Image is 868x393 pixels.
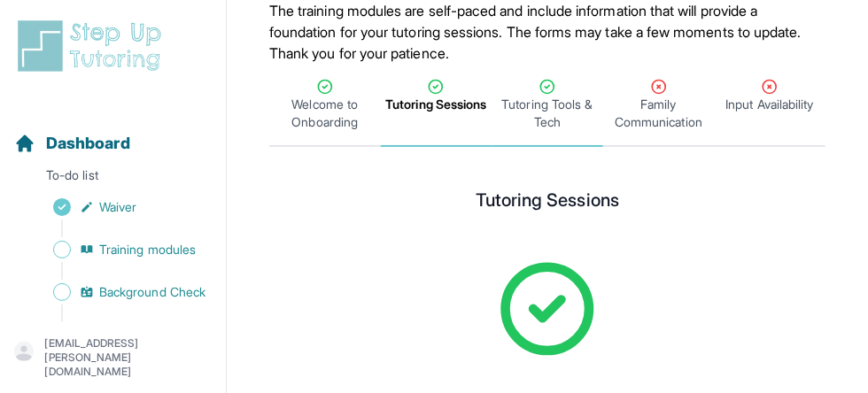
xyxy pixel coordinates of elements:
button: [EMAIL_ADDRESS][PERSON_NAME][DOMAIN_NAME] [14,336,212,379]
a: Waiver [14,195,226,220]
p: To-do list [7,166,219,191]
span: Family Communication [607,96,711,131]
p: [EMAIL_ADDRESS][PERSON_NAME][DOMAIN_NAME] [44,336,212,379]
span: Tutoring Sessions [385,96,486,113]
span: Dashboard [46,131,130,156]
span: Training modules [99,241,196,258]
a: Background Check [14,280,226,304]
a: Dashboard [14,131,130,156]
button: Dashboard [7,103,219,163]
span: Input Availability [726,96,814,113]
img: logo [14,18,172,74]
h2: Tutoring Sessions [476,189,619,218]
span: Tutoring Tools & Tech [495,96,600,131]
span: Welcome to Onboarding [273,96,377,131]
span: Waiver [99,198,136,216]
span: Background Check [99,283,205,301]
nav: Tabs [269,64,825,147]
a: Training modules [14,237,226,262]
